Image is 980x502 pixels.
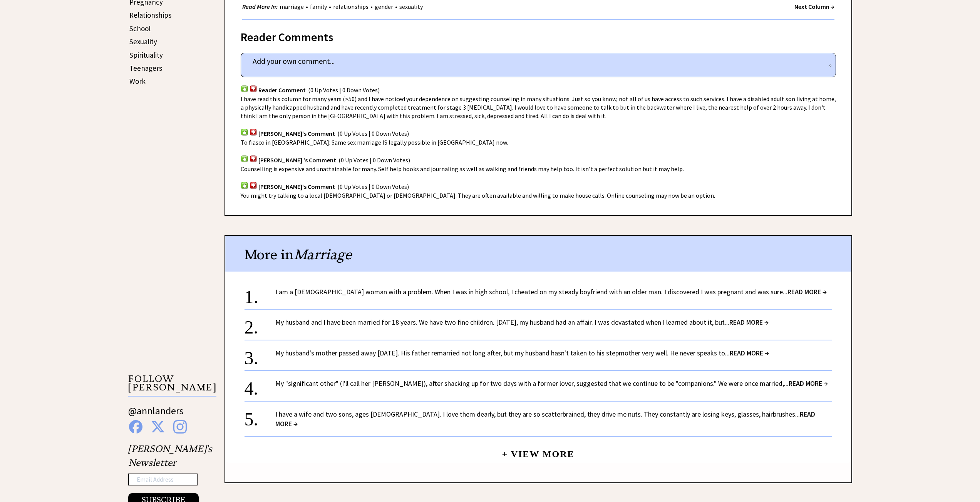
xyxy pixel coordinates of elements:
[225,236,851,272] div: More in
[129,63,162,73] a: Teenagers
[730,349,769,357] span: READ MORE →
[128,404,184,425] a: @annlanders
[241,165,684,173] span: Counselling is expensive and unattainable for many. Self help books and journaling as well as wal...
[241,29,836,41] div: Reader Comments
[258,86,306,94] span: Reader Comment
[245,409,275,424] div: 5.
[337,130,409,137] span: (0 Up Votes | 0 Down Votes)
[241,192,715,199] span: You might try talking to a local [DEMOGRAPHIC_DATA] or [DEMOGRAPHIC_DATA]. They are often availab...
[245,348,275,362] div: 3.
[275,287,827,296] a: I am a [DEMOGRAPHIC_DATA] woman with a problem. When I was in high school, I cheated on my steady...
[151,420,165,434] img: x%20blue.png
[502,442,574,459] a: + View More
[250,155,257,162] img: votdown.png
[245,287,275,301] div: 1.
[129,420,142,434] img: facebook%20blue.png
[173,420,187,434] img: instagram%20blue.png
[242,2,425,12] div: • • • •
[241,95,836,120] span: I have read this column for many years (>50) and I have noticed your dependence on suggesting cou...
[278,3,306,10] a: marriage
[129,10,171,20] a: Relationships
[338,156,410,164] span: (0 Up Votes | 0 Down Votes)
[258,156,336,164] span: [PERSON_NAME] 's Comment
[275,410,815,428] span: READ MORE →
[308,3,329,10] a: family
[245,317,275,332] div: 2.
[294,246,352,263] span: Marriage
[258,130,335,137] span: [PERSON_NAME]'s Comment
[129,37,157,46] a: Sexuality
[241,138,508,146] span: To fiasco in [GEOGRAPHIC_DATA]: Same sex marriage IS legally possible in [GEOGRAPHIC_DATA] now.
[275,379,828,388] a: My "significant other" (I'll call her [PERSON_NAME]), after shacking up for two days with a forme...
[308,86,380,94] span: (0 Up Votes | 0 Down Votes)
[331,3,370,10] a: relationships
[129,24,151,33] a: School
[128,108,205,339] iframe: Advertisement
[373,3,395,10] a: gender
[129,77,146,86] a: Work
[241,182,248,189] img: votup.png
[275,318,769,327] a: My husband and I have been married for 18 years. We have two fine children. [DATE], my husband ha...
[275,410,815,428] a: I have a wife and two sons, ages [DEMOGRAPHIC_DATA]. I love them dearly, but they are so scatterb...
[250,182,257,189] img: votdown.png
[241,128,248,136] img: votup.png
[241,155,248,162] img: votup.png
[397,3,425,10] a: sexuality
[787,287,827,296] span: READ MORE →
[245,379,275,393] div: 4.
[250,85,257,92] img: votdown.png
[729,318,769,327] span: READ MORE →
[794,3,834,10] a: Next Column →
[128,375,216,397] p: FOLLOW [PERSON_NAME]
[337,183,409,191] span: (0 Up Votes | 0 Down Votes)
[129,50,163,60] a: Spirituality
[241,85,248,92] img: votup.png
[250,128,257,136] img: votdown.png
[789,379,828,388] span: READ MORE →
[128,474,198,486] input: Email Address
[275,349,769,357] a: My husband's mother passed away [DATE]. His father remarried not long after, but my husband hasn'...
[242,3,278,10] strong: Read More In:
[258,183,335,191] span: [PERSON_NAME]'s Comment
